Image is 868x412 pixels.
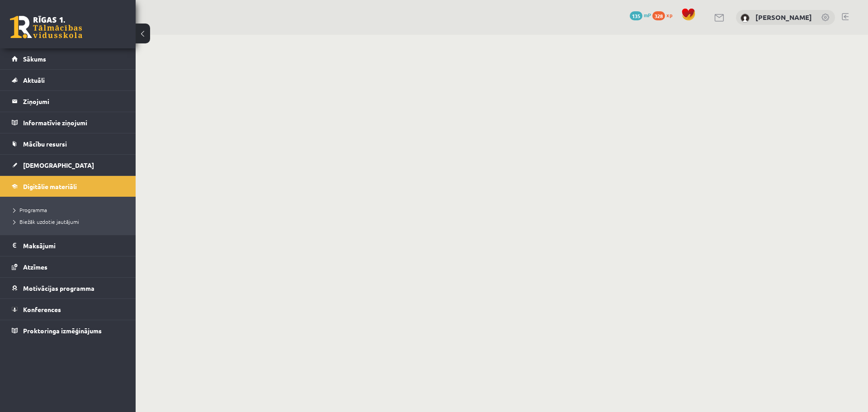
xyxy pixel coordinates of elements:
[10,16,82,38] a: Rīgas 1. Tālmācības vidusskola
[12,278,124,298] a: Motivācijas programma
[12,70,124,90] a: Aktuāli
[12,133,124,154] a: Mācību resursi
[12,176,124,197] a: Digitālie materiāli
[666,11,672,19] span: xp
[652,11,665,20] span: 328
[12,235,124,256] a: Maksājumi
[23,76,45,84] span: Aktuāli
[14,206,127,214] a: Programma
[23,91,124,112] legend: Ziņojumi
[12,112,124,133] a: Informatīvie ziņojumi
[14,218,79,225] span: Biežāk uzdotie jautājumi
[630,11,651,19] a: 135 mP
[12,155,124,175] a: [DEMOGRAPHIC_DATA]
[755,13,812,22] a: [PERSON_NAME]
[14,218,127,226] a: Biežāk uzdotie jautājumi
[23,235,124,256] legend: Maksājumi
[12,320,124,341] a: Proktoringa izmēģinājums
[14,206,47,213] span: Programma
[12,91,124,112] a: Ziņojumi
[12,256,124,277] a: Atzīmes
[23,55,46,63] span: Sākums
[630,11,642,20] span: 135
[23,112,124,133] legend: Informatīvie ziņojumi
[23,263,47,271] span: Atzīmes
[741,14,750,23] img: Māris Kalniņš
[23,161,94,169] span: [DEMOGRAPHIC_DATA]
[23,284,94,292] span: Motivācijas programma
[644,11,651,19] span: mP
[23,182,77,190] span: Digitālie materiāli
[12,299,124,320] a: Konferences
[23,327,102,335] span: Proktoringa izmēģinājums
[652,11,677,19] a: 328 xp
[12,48,124,69] a: Sākums
[23,140,67,148] span: Mācību resursi
[23,305,61,313] span: Konferences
